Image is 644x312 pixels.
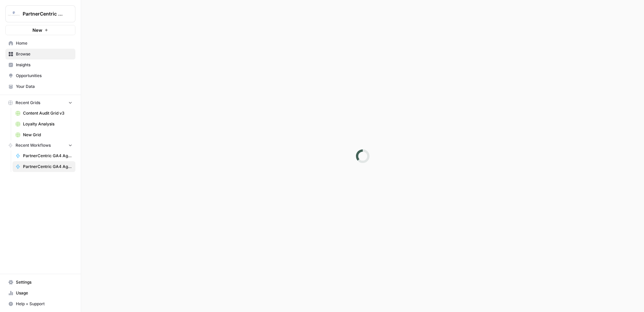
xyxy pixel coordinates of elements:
a: Browse [5,49,75,59]
button: Recent Grids [5,98,75,108]
span: PartnerCentric GA4 Agent [23,153,72,159]
span: Browse [16,51,72,57]
a: Insights [5,59,75,70]
span: Opportunities [16,73,72,79]
span: Content Audit Grid v3 [23,110,72,116]
a: Your Data [5,81,75,92]
span: Help + Support [16,301,72,307]
span: Home [16,40,72,46]
span: Recent Workflows [16,142,51,148]
span: Your Data [16,83,72,90]
span: Loyalty Analysis [23,121,72,127]
span: Settings [16,279,72,285]
button: Workspace: PartnerCentric Sales Tools [5,5,75,22]
a: New Grid [13,129,75,140]
span: PartnerCentric GA4 Agent - [DATE] -Leads - SQLs [23,164,72,170]
span: PartnerCentric Sales Tools [23,10,64,17]
button: New [5,25,75,35]
a: PartnerCentric GA4 Agent [13,150,75,161]
a: Content Audit Grid v3 [13,108,75,119]
span: Usage [16,290,72,296]
a: Settings [5,277,75,288]
a: Loyalty Analysis [13,119,75,129]
button: Help + Support [5,298,75,309]
button: Recent Workflows [5,140,75,150]
a: PartnerCentric GA4 Agent - [DATE] -Leads - SQLs [13,161,75,172]
a: Opportunities [5,70,75,81]
a: Home [5,38,75,49]
span: Insights [16,62,72,68]
span: New Grid [23,132,72,138]
span: New [32,27,42,33]
a: Usage [5,288,75,298]
img: PartnerCentric Sales Tools Logo [8,8,20,20]
span: Recent Grids [16,100,40,106]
